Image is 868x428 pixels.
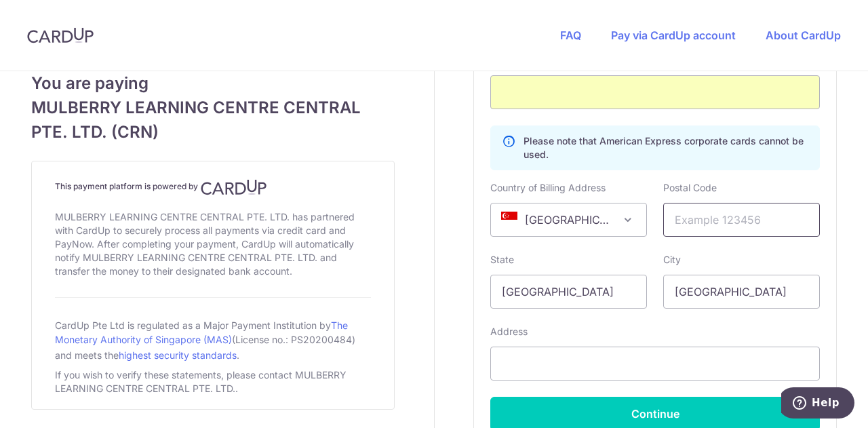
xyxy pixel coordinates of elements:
[560,28,581,42] a: FAQ
[490,181,606,195] label: Country of Billing Address
[27,27,94,43] img: CardUp
[766,28,841,42] a: About CardUp
[490,325,528,338] label: Address
[524,134,808,161] p: Please note that American Express corporate cards cannot be used.
[490,203,647,237] span: Singapore
[663,253,681,267] label: City
[201,179,267,195] img: CardUp
[663,181,717,195] label: Postal Code
[55,179,371,195] h4: This payment platform is powered by
[31,96,395,144] span: MULBERRY LEARNING CENTRE CENTRAL PTE. LTD. (CRN)
[502,84,808,100] iframe: Secure card payment input frame
[55,208,371,281] div: MULBERRY LEARNING CENTRE CENTRAL PTE. LTD. has partnered with CardUp to securely process all paym...
[663,203,820,237] input: Example 123456
[491,203,646,236] span: Singapore
[119,349,237,361] a: highest security standards
[55,366,371,398] div: If you wish to verify these statements, please contact MULBERRY LEARNING CENTRE CENTRAL PTE. LTD..
[781,387,854,421] iframe: Opens a widget where you can find more information
[55,314,371,366] div: CardUp Pte Ltd is regulated as a Major Payment Institution by (License no.: PS20200484) and meets...
[611,28,736,42] a: Pay via CardUp account
[31,71,395,96] span: You are paying
[490,253,514,267] label: State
